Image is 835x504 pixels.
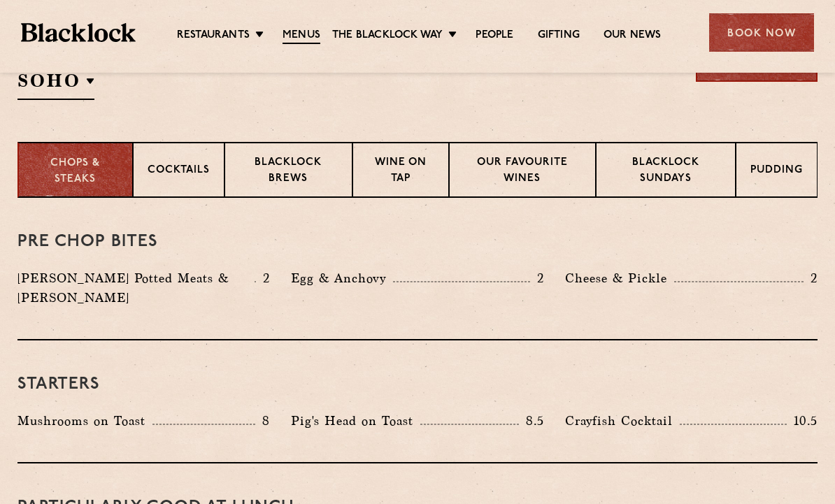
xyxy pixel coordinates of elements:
[750,163,803,180] p: Pudding
[464,155,582,188] p: Our favourite wines
[17,375,818,394] h3: Starters
[476,29,513,43] a: People
[17,268,255,308] p: [PERSON_NAME] Potted Meats & [PERSON_NAME]
[565,268,674,288] p: Cheese & Pickle
[291,411,420,431] p: Pig's Head on Toast
[367,155,434,188] p: Wine on Tap
[291,268,393,288] p: Egg & Anchovy
[804,269,818,287] p: 2
[33,156,118,187] p: Chops & Steaks
[787,412,818,430] p: 10.5
[239,155,338,188] p: Blacklock Brews
[332,29,443,43] a: The Blacklock Way
[17,233,818,251] h3: Pre Chop Bites
[538,29,580,43] a: Gifting
[17,411,152,431] p: Mushrooms on Toast
[519,412,544,430] p: 8.5
[148,163,210,180] p: Cocktails
[21,23,136,43] img: BL_Textured_Logo-footer-cropped.svg
[611,155,721,188] p: Blacklock Sundays
[530,269,544,287] p: 2
[177,29,250,43] a: Restaurants
[604,29,662,43] a: Our News
[565,411,680,431] p: Crayfish Cocktail
[17,69,94,100] h2: SOHO
[256,269,270,287] p: 2
[255,412,270,430] p: 8
[283,29,320,44] a: Menus
[709,13,814,52] div: Book Now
